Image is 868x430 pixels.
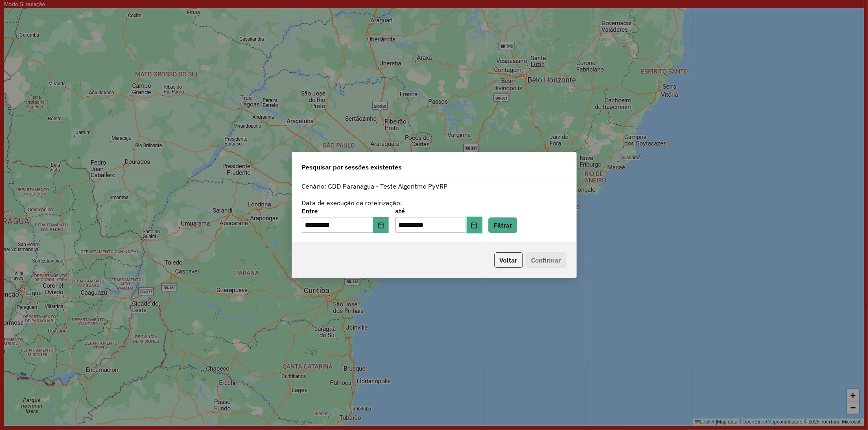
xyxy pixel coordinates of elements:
button: Filtrar [488,217,517,233]
button: Choose Date [467,217,482,233]
button: Choose Date [373,217,389,233]
label: Cenário: CDD Paranagua - Teste Algoritmo PyVRP [302,181,448,191]
button: Voltar [494,252,523,268]
label: Data de execução da roteirização: [302,198,402,208]
label: Entre [302,206,389,216]
label: até [395,206,482,216]
span: Pesquisar por sessões existentes [302,162,402,172]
